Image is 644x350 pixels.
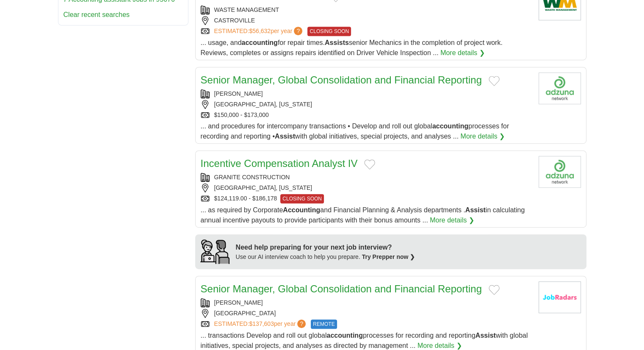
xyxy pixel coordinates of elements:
div: [GEOGRAPHIC_DATA], [US_STATE] [201,100,532,109]
a: WASTE MANAGEMENT [214,6,279,13]
img: Company logo [539,281,581,313]
span: ... transactions Develop and roll out global processes for recording and reporting with global in... [201,332,528,349]
button: Add to favorite jobs [489,76,500,86]
span: ... usage, and for repair times. senior Mechanics in the completion of project work. Reviews, com... [201,39,503,56]
span: ... as required by Corporate and Financial Planning & Analysis departments . in calculating annua... [201,206,525,224]
a: Senior Manager, Global Consolidation and Financial Reporting [201,283,482,294]
div: [GEOGRAPHIC_DATA] [201,309,532,318]
strong: Assists [325,39,349,46]
strong: accounting [241,39,277,46]
div: [PERSON_NAME] [201,89,532,98]
span: $137,603 [249,320,274,327]
strong: Assist [275,133,295,140]
span: CLOSING SOON [307,27,351,36]
a: ESTIMATED:$56,632per year? [214,27,304,36]
a: ESTIMATED:$137,603per year? [214,319,308,329]
span: REMOTE [311,319,337,329]
div: $124,119.00 - $186,178 [201,194,532,203]
div: [PERSON_NAME] [201,298,532,307]
div: Need help preparing for your next job interview? [236,242,415,253]
strong: Assist [475,332,496,339]
strong: Accounting [283,206,320,214]
button: Add to favorite jobs [489,285,500,295]
div: [GEOGRAPHIC_DATA], [US_STATE] [201,183,532,192]
a: Clear recent searches [64,11,130,18]
a: More details ❯ [440,48,485,58]
img: Company logo [539,156,581,188]
a: Senior Manager, Global Consolidation and Financial Reporting [201,74,482,86]
img: Company logo [539,72,581,104]
strong: accounting [326,332,362,339]
strong: accounting [432,122,468,130]
span: ? [297,319,306,328]
span: ? [294,27,302,35]
span: ... and procedures for intercompany transactions • Develop and roll out global processes for reco... [201,122,509,140]
div: CASTROVILLE [201,16,532,25]
div: Use our AI interview coach to help you prepare. [236,253,415,261]
button: Add to favorite jobs [364,159,375,169]
span: $56,632 [249,28,271,34]
a: Try Prepper now ❯ [362,253,415,260]
span: CLOSING SOON [280,194,324,203]
div: GRANITE CONSTRUCTION [201,173,532,182]
a: More details ❯ [460,131,505,142]
strong: Assist [465,206,486,214]
a: More details ❯ [430,215,474,225]
div: $150,000 - $173,000 [201,111,532,119]
a: Incentive Compensation Analyst IV [201,158,358,169]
